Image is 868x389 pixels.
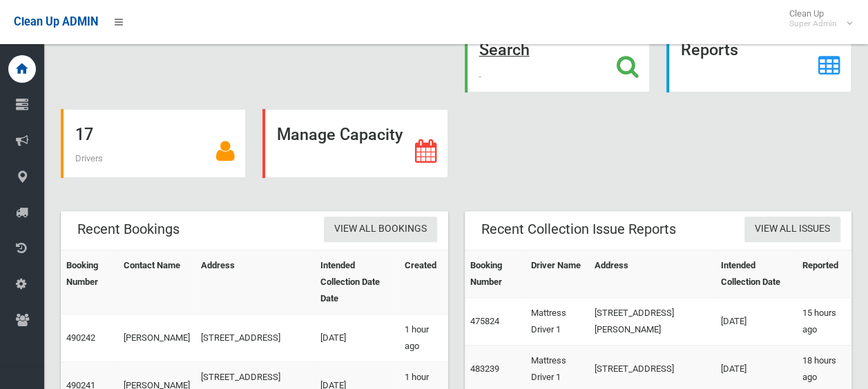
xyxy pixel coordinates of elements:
td: [STREET_ADDRESS][PERSON_NAME] [589,297,715,345]
th: Address [589,250,715,297]
a: Manage Capacity [262,109,447,177]
th: Address [195,250,315,314]
strong: Manage Capacity [277,125,403,144]
td: [DATE] [715,297,796,345]
header: Recent Bookings [61,216,196,243]
td: [PERSON_NAME] [118,314,195,361]
td: Mattress Driver 1 [525,297,589,345]
th: Intended Collection Date [715,250,796,297]
span: Clean Up [782,8,851,29]
span: Clean Up ADMIN [14,15,98,28]
a: 483239 [470,363,499,374]
td: 1 hour ago [399,314,448,361]
small: Super Admin [789,19,837,29]
th: Booking Number [465,250,526,297]
th: Intended Collection Date Date [315,250,398,314]
strong: 17 [75,125,93,144]
th: Driver Name [525,250,589,297]
th: Booking Number [61,250,118,314]
a: Reports [666,24,851,92]
th: Contact Name [118,250,195,314]
th: Created [399,250,448,314]
a: View All Issues [744,217,840,242]
strong: Search [479,40,530,59]
a: 17 Drivers [61,109,246,177]
span: Drivers [75,153,103,163]
strong: Reports [681,40,738,59]
a: 490242 [66,332,95,343]
td: [DATE] [315,314,398,361]
th: Reported [797,250,851,297]
td: 15 hours ago [797,297,851,345]
a: Search [465,24,650,92]
header: Recent Collection Issue Reports [465,216,693,243]
td: [STREET_ADDRESS] [195,314,315,361]
a: View All Bookings [324,217,437,242]
a: 475824 [470,316,499,326]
